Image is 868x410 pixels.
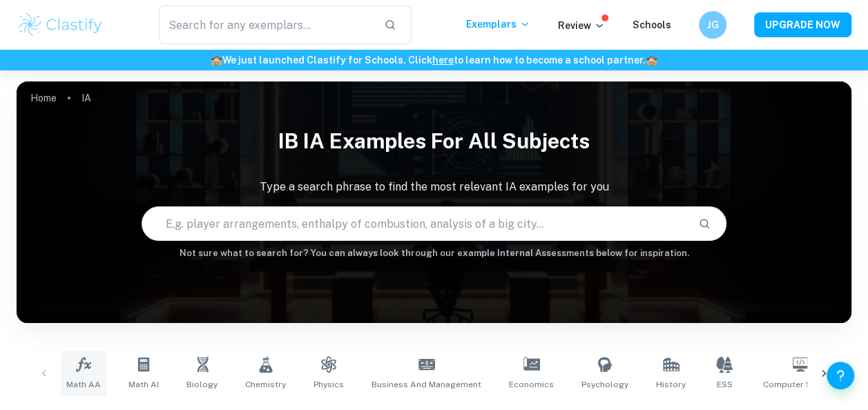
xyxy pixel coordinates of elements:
[717,378,733,391] span: ESS
[142,204,686,243] input: E.g. player arrangements, enthalpy of combustion, analysis of a big city...
[754,12,851,37] button: UPGRADE NOW
[763,378,838,391] span: Computer Science
[432,55,454,66] a: here
[159,6,374,44] input: Search for any exemplars...
[211,55,222,66] span: 🏫
[314,378,344,391] span: Physics
[656,378,686,391] span: History
[186,378,218,391] span: Biology
[633,19,671,30] a: Schools
[128,378,159,391] span: Math AI
[509,378,554,391] span: Economics
[17,179,851,195] p: Type a search phrase to find the most relevant IA examples for you
[646,55,657,66] span: 🏫
[17,246,851,260] h6: Not sure what to search for? You can always look through our example Internal Assessments below f...
[30,88,57,108] a: Home
[17,120,851,162] h1: IB IA examples for all subjects
[558,18,605,33] p: Review
[17,11,104,39] img: Clastify logo
[827,362,854,389] button: Help and Feedback
[466,17,530,32] p: Exemplars
[705,17,721,32] h6: JG
[66,378,101,391] span: Math AA
[699,11,726,39] button: JG
[3,52,865,68] h6: We just launched Clastify for Schools. Click to learn how to become a school partner.
[581,378,628,391] span: Psychology
[372,378,481,391] span: Business and Management
[245,378,286,391] span: Chemistry
[693,212,716,235] button: Search
[81,90,91,106] p: IA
